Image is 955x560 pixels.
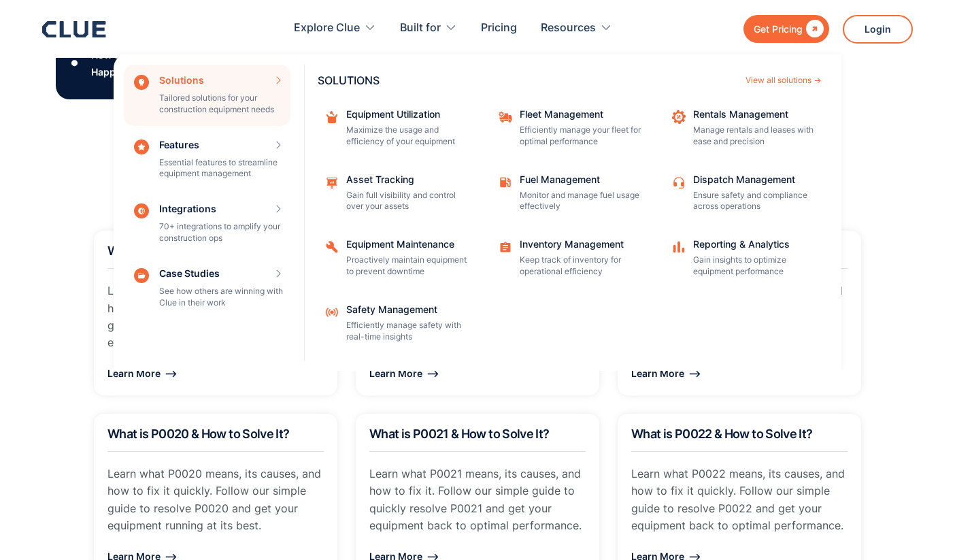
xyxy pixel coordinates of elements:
img: repair icon image [671,110,686,125]
a: Pricing [481,7,517,50]
h2: What is P0020 & How to Solve It? [107,427,324,441]
div: Safety Management [346,305,469,314]
p: Monitor and manage fuel usage effectively [520,190,642,213]
a: Dispatch ManagementEnsure safety and compliance across operations [665,168,824,220]
a: Rentals ManagementManage rentals and leases with ease and precision [665,103,824,154]
p: Efficiently manage safety with real-time insights [346,320,469,343]
p: Learn what P0021 means, its causes, and how to fix it. Follow our simple guide to quickly resolve... [369,465,586,534]
a: Equipment MaintenanceProactively maintain equipment to prevent downtime [318,233,477,284]
p: Gain full visibility and control over your assets [346,190,469,213]
a: Login [843,15,913,44]
a: Equipment UtilizationMaximize the usage and efficiency of your equipment [318,103,477,154]
div: Fuel Management [520,175,642,184]
div: Built for [400,7,441,50]
img: Safety Management [324,305,339,320]
p: Maximize the usage and efficiency of your equipment [346,125,469,148]
a: Reporting & AnalyticsGain insights to optimize equipment performance [665,233,824,284]
div: Resources [541,7,612,50]
div: Fleet Management [520,110,642,119]
div: SOLUTIONS [318,75,739,86]
div: Learn More ⟶ [369,365,586,382]
div: Equipment Maintenance [346,240,469,249]
p: Efficiently manage your fleet for optimal performance [520,125,642,148]
a: Safety ManagementEfficiently manage safety with real-time insights [318,298,477,350]
div: Equipment Utilization [346,110,469,119]
h2: What is P0022 & How to Solve It? [631,427,848,441]
img: fleet fuel icon [498,175,513,190]
a: Inventory ManagementKeep track of inventory for operational efficiency [491,233,651,284]
a: Fleet ManagementEfficiently manage your fleet for optimal performance [491,103,651,154]
p: Learn what P0020 means, its causes, and how to fix it quickly. Follow our simple guide to resolve... [107,465,324,534]
div: View all solutions [745,76,811,84]
img: fleet repair icon [498,110,513,125]
div: Explore Clue [294,7,376,50]
img: repairing box icon [324,110,339,125]
div: Inventory Management [520,240,642,249]
div: Explore Clue [294,7,360,50]
a: Asset TrackingGain full visibility and control over your assets [318,168,477,220]
div: Learn More ⟶ [107,365,324,382]
img: Task checklist icon [498,240,513,254]
img: Maintenance management icon [324,175,339,190]
div: Resources [541,7,596,50]
a: Get Pricing [743,15,829,43]
div: Reporting & Analytics [693,240,816,249]
div: Rentals Management [693,110,816,119]
p: Ensure safety and compliance across operations [693,190,816,213]
a: View all solutions [745,76,821,84]
nav: Explore Clue [42,51,913,371]
h2: What is P0021 & How to Solve It? [369,427,586,441]
div: Built for [400,7,457,50]
p: Manage rentals and leases with ease and precision [693,125,816,148]
img: Customer support icon [671,175,686,190]
p: Keep track of inventory for operational efficiency [520,254,642,278]
div: Get Pricing [754,20,803,37]
img: Repairing icon [324,240,339,254]
img: analytics icon [671,240,686,254]
div: Asset Tracking [346,175,469,184]
a: Fuel ManagementMonitor and manage fuel usage effectively [491,168,651,220]
p: Proactively maintain equipment to prevent downtime [346,254,469,278]
p: Learn what P0022 means, its causes, and how to fix it quickly. Follow our simple guide to resolve... [631,465,848,534]
div: Learn More ⟶ [631,365,848,382]
div:  [803,20,824,37]
p: Gain insights to optimize equipment performance [693,254,816,278]
div: Dispatch Management [693,175,816,184]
